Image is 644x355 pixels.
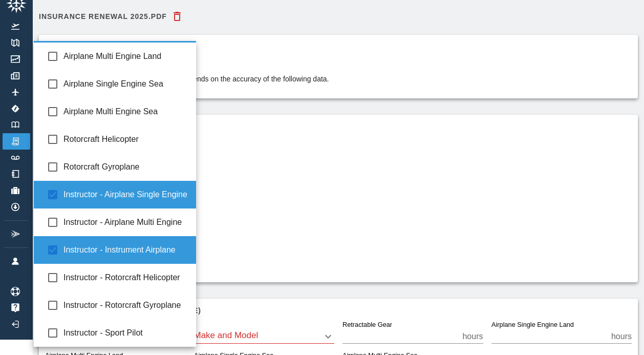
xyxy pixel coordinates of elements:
[63,299,188,311] span: Instructor - Rotorcraft Gyroplane
[63,327,188,339] span: Instructor - Sport Pilot
[63,133,188,145] span: Rotorcraft Helicopter
[63,216,188,228] span: Instructor - Airplane Multi Engine
[63,106,188,118] span: Airplane Multi Engine Sea
[63,78,188,90] span: Airplane Single Engine Sea
[63,272,188,284] span: Instructor - Rotorcraft Helicopter
[63,244,188,256] span: Instructor - Instrument Airplane
[63,50,188,62] span: Airplane Multi Engine Land
[63,161,188,173] span: Rotorcraft Gyroplane
[63,189,188,201] span: Instructor - Airplane Single Engine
